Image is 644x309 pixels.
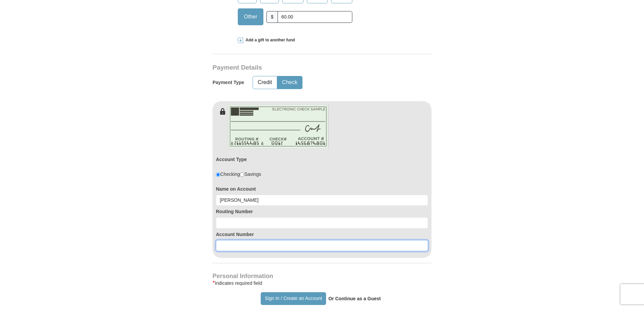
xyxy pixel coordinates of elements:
button: Credit [253,76,277,89]
span: $ [266,11,278,23]
label: Routing Number [216,208,428,215]
img: check-en.png [228,105,329,149]
h5: Payment Type [213,80,244,85]
h4: Personal Information [213,273,431,279]
label: Account Type [216,156,247,163]
div: Checking Savings [216,171,261,178]
button: Sign In / Create an Account [261,292,326,305]
input: Other Amount [278,11,352,23]
div: Indicates required field [213,279,431,287]
label: Name on Account [216,186,428,192]
span: Add a gift to another fund [243,37,295,43]
label: Account Number [216,231,428,238]
button: Check [278,76,302,89]
span: Other [240,12,261,22]
strong: Or Continue as a Guest [328,296,381,301]
h3: Payment Details [213,64,384,72]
